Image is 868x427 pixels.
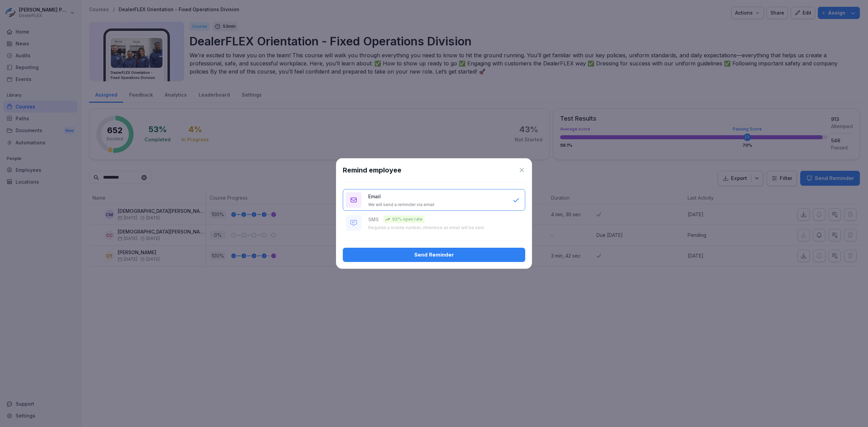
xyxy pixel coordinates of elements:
p: Requires a mobile number, otherwise an email will be sent. [368,225,485,230]
p: Email [368,193,381,200]
p: We will send a reminder via email [368,202,434,207]
p: 92% open rate [392,216,422,222]
div: Send Reminder [348,251,520,259]
p: SMS [368,216,379,223]
button: Send Reminder [343,248,525,262]
h1: Remind employee [343,165,401,175]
